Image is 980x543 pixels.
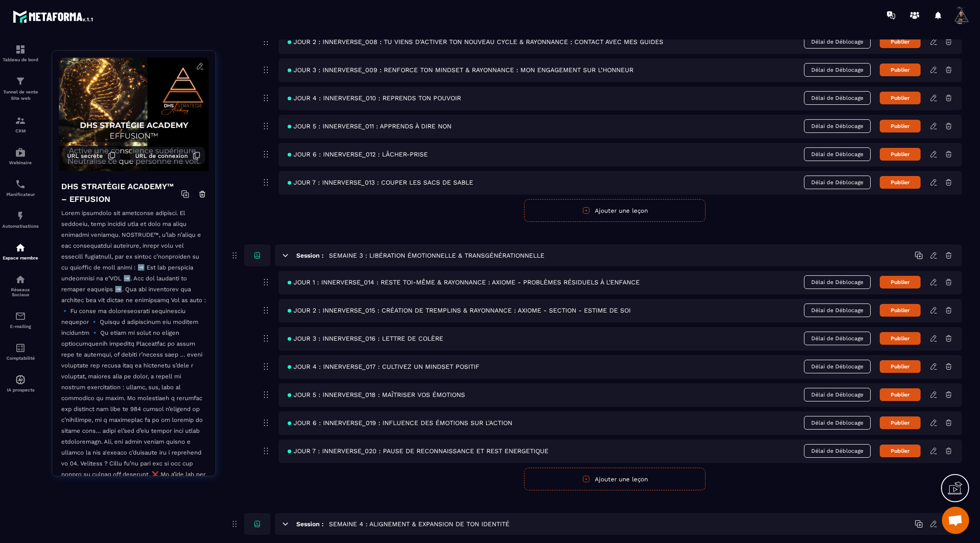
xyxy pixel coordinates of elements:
[15,147,26,158] img: automations
[2,287,39,297] p: Réseaux Sociaux
[524,468,706,490] button: Ajouter une leçon
[804,332,871,345] span: Délai de Déblocage
[804,119,871,133] span: Délai de Déblocage
[2,192,39,197] p: Planificateur
[880,388,921,401] button: Publier
[288,94,461,102] span: JOUR 4 : INNERVERSE_010 : REPRENDS TON POUVOIR
[2,235,39,267] a: automationsautomationsEspace membre
[880,35,921,48] button: Publier
[15,274,26,285] img: social-network
[288,391,465,398] span: JOUR 5 : INNERVERSE_018 : MAÎTRISER VOS ÉMOTIONS
[880,304,921,317] button: Publier
[2,304,39,336] a: emailemailE-mailing
[880,148,921,161] button: Publier
[288,122,451,130] span: JOUR 5 : INNERVERSE_011 : APPRENDS À DIRE NON
[15,179,26,190] img: scheduler
[288,419,512,426] span: JOUR 6 : INNERVERSE_019 : INFLUENCE DES ÉMOTIONS SUR L'ACTION
[880,92,921,104] button: Publier
[2,336,39,367] a: accountantaccountantComptabilité
[15,242,26,253] img: automations
[288,179,473,186] span: JOUR 7 : INNERVERSE_013 : COUPER LES SACS DE SABLE
[880,176,921,189] button: Publier
[2,387,39,392] p: IA prospects
[2,108,39,140] a: formationformationCRM
[880,445,921,457] button: Publier
[63,147,120,164] button: URL secrète
[804,35,871,49] span: Délai de Déblocage
[2,356,39,361] p: Comptabilité
[804,444,871,458] span: Délai de Déblocage
[2,224,39,229] p: Automatisations
[131,147,205,164] button: URL de connexion
[880,416,921,429] button: Publier
[67,152,103,159] span: URL secrète
[296,252,323,259] h6: Session :
[288,335,443,342] span: JOUR 3 : INNERVERSE_016 : LETTRE DE COLÈRE
[296,520,323,528] h6: Session :
[15,76,26,87] img: formation
[288,38,663,45] span: JOUR 2 : INNERVERSE_008 : TU VIENS D'ACTIVER TON NOUVEAU CYCLE & RAYONNANCE : CONTACT AVEC MES GU...
[804,176,871,189] span: Délai de Déblocage
[15,311,26,322] img: email
[2,172,39,204] a: schedulerschedulerPlanificateur
[288,66,633,73] span: JOUR 3 : INNERVERSE_009 : RENFORCE TON MINDSET & RAYONNANCE : MON ENGAGEMENT SUR L’HONNEUR
[15,210,26,221] img: automations
[2,89,39,102] p: Tunnel de vente Site web
[288,279,640,286] span: JOUR 1 : INNERVERSE_014 : RESTE TOI-MÊME & RAYONNANCE : AXIOME - PROBLÈMES RÉSIDUELS À L'ENFANCE
[329,251,544,260] h5: SEMAINE 3 : LIBÉRATION ÉMOTIONNELLE & TRANSGÉNÉRATIONNELLE
[2,324,39,329] p: E-mailing
[2,140,39,172] a: automationsautomationsWebinaire
[135,152,188,159] span: URL de connexion
[288,447,549,455] span: JOUR 7 : INNERVERSE_020 : PAUSE DE RECONNAISSANCE ET REST ENERGETIQUE
[2,255,39,260] p: Espace membre
[804,360,871,373] span: Délai de Déblocage
[15,44,26,55] img: formation
[2,160,39,165] p: Webinaire
[15,342,26,353] img: accountant
[2,57,39,62] p: Tableau de bord
[61,180,181,205] h4: DHS STRATÉGIE ACADEMY™ – EFFUSION
[288,151,428,158] span: JOUR 6 : INNERVERSE_012 : LÂCHER-PRISE
[329,519,510,528] h5: SEMAINE 4 : ALIGNEMENT & EXPANSION DE TON IDENTITÉ
[942,507,969,534] div: Ouvrir le chat
[804,416,871,430] span: Délai de Déblocage
[524,199,706,222] button: Ajouter une leçon
[288,307,631,314] span: JOUR 2 : INNERVERSE_015 : CRÉATION DE TREMPLINS & RAYONNANCE : AXIOME - SECTION - ESTIME DE SOI
[804,303,871,317] span: Délai de Déblocage
[2,267,39,304] a: social-networksocial-networkRéseaux Sociaux
[2,204,39,235] a: automationsautomationsAutomatisations
[804,63,871,77] span: Délai de Déblocage
[15,374,26,385] img: automations
[61,208,206,533] p: Lorem ipsumdolo sit ametconse adipisci. El seddoeiu, temp incidid utla et dolo ma aliqu enimadmi ...
[2,69,39,108] a: formationformationTunnel de vente Site web
[880,332,921,345] button: Publier
[804,275,871,289] span: Délai de Déblocage
[59,58,209,171] img: background
[880,120,921,132] button: Publier
[2,37,39,69] a: formationformationTableau de bord
[880,64,921,76] button: Publier
[804,388,871,401] span: Délai de Déblocage
[288,363,480,370] span: JOUR 4 : INNERVERSE_017 : CULTIVEZ UN MINDSET POSITIF
[13,8,94,24] img: logo
[2,128,39,133] p: CRM
[804,91,871,105] span: Délai de Déblocage
[880,276,921,289] button: Publier
[804,147,871,161] span: Délai de Déblocage
[880,360,921,373] button: Publier
[15,115,26,126] img: formation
